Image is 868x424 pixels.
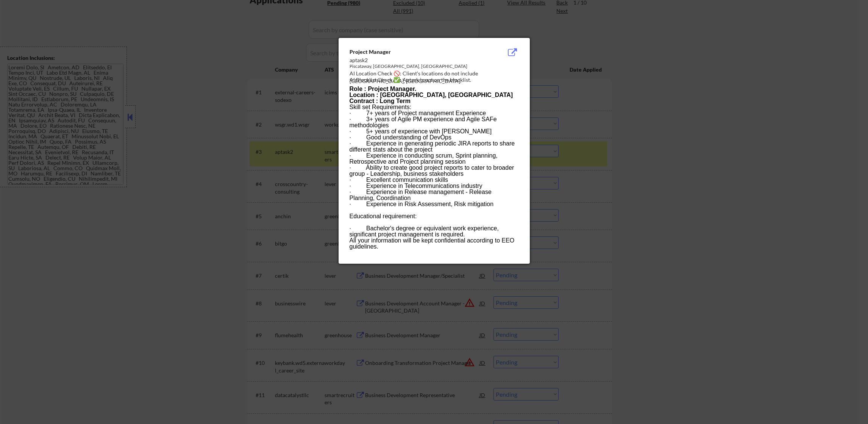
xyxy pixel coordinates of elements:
[350,225,518,238] p: · Bachelor's degree or equivalent work experience, significant project management is required.
[350,177,518,183] p: · Excellent communication skills
[350,141,518,153] p: · Experience in generating periodic JIRA reports to share different stats about the project
[350,183,518,189] p: · Experience in Telecommunications industry
[350,86,417,92] strong: Role : Project Manager.
[350,98,411,104] strong: Contract : Long Term
[350,56,481,64] div: aptask2
[350,213,518,219] p: Educational requirement:
[350,110,518,116] p: · 7+ years of Project management Experience
[350,153,518,165] p: · Experience in conducting scrum, Sprint planning, Retrospective and Project planning session
[350,135,518,141] p: · Good understanding of DevOps
[350,48,481,56] div: Project Manager
[350,165,518,177] p: · Ability to create good project reports to cater to broader group - Leadership, business stakeho...
[350,128,518,135] p: · 5+ years of experience with [PERSON_NAME]
[350,201,518,207] p: · Experience in Risk Assessment, Risk mitigation
[350,116,518,128] p: · 3+ years of Agile PM experience and Agile SAFe methodologies
[350,189,518,201] p: · Experience in Release management - Release Planning, Coordination
[350,238,518,250] p: All your information will be kept confidential according to EEO guidelines.
[350,104,518,110] p: Skill set Requirements:
[350,76,522,84] div: AI Blocklist Check ✅: Aptask is not on the blocklist.
[350,63,481,70] div: Piscataway, [GEOGRAPHIC_DATA], [GEOGRAPHIC_DATA]
[350,92,513,98] strong: Location : [GEOGRAPHIC_DATA], [GEOGRAPHIC_DATA]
